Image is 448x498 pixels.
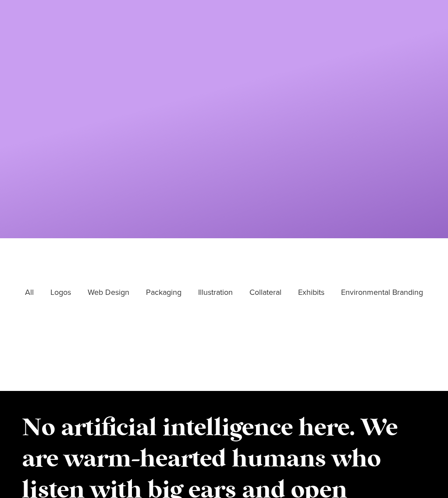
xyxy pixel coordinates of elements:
a: Web Design [82,282,135,303]
a: Packaging [140,282,188,303]
a: All [19,282,40,303]
a: Logos [44,282,77,303]
a: Illustration [192,282,239,303]
a: Collateral [243,282,288,303]
a: Environmental Branding [335,282,429,303]
a: Exhibits [292,282,331,303]
div: Gallery filter [18,282,430,303]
